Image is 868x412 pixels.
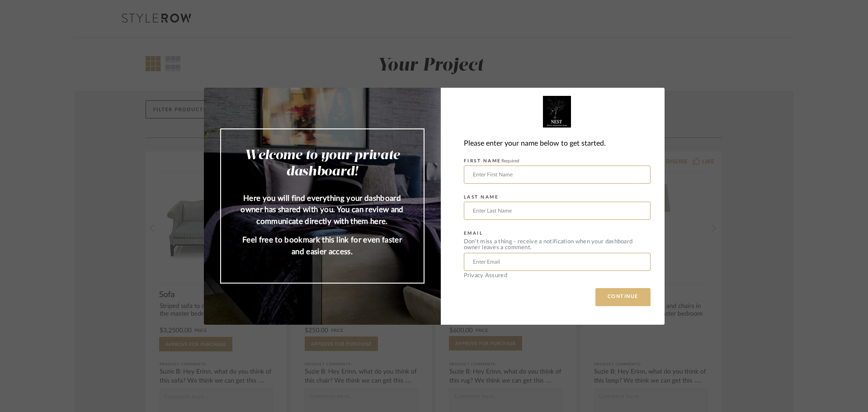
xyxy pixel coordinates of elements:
div: Privacy Assured [464,273,651,279]
h2: Welcome to your private dashboard! [239,147,406,180]
button: CONTINUE [595,288,651,306]
label: FIRST NAME [464,158,519,164]
p: Here you will find everything your dashboard owner has shared with you. You can review and commun... [239,193,406,227]
span: Required [501,159,519,163]
div: Don’t miss a thing - receive a notification when your dashboard owner leaves a comment. [464,239,651,251]
input: Enter First Name [464,166,651,184]
p: Feel free to bookmark this link for even faster and easier access. [239,234,406,257]
label: EMAIL [464,231,483,236]
div: Please enter your name below to get started. [464,137,651,150]
label: LAST NAME [464,194,499,200]
input: Enter Email [464,253,651,271]
input: Enter Last Name [464,202,651,220]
